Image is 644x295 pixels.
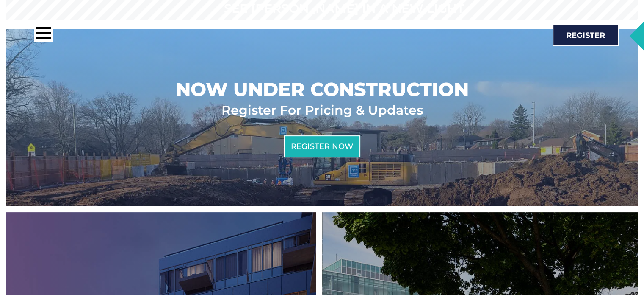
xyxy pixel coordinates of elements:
[291,143,353,150] span: Register Now
[553,24,619,46] a: Register
[221,102,423,118] h2: Register For Pricing & Updates
[566,31,605,39] span: Register
[284,135,360,157] a: Register Now
[176,77,469,101] h2: Now Under Construction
